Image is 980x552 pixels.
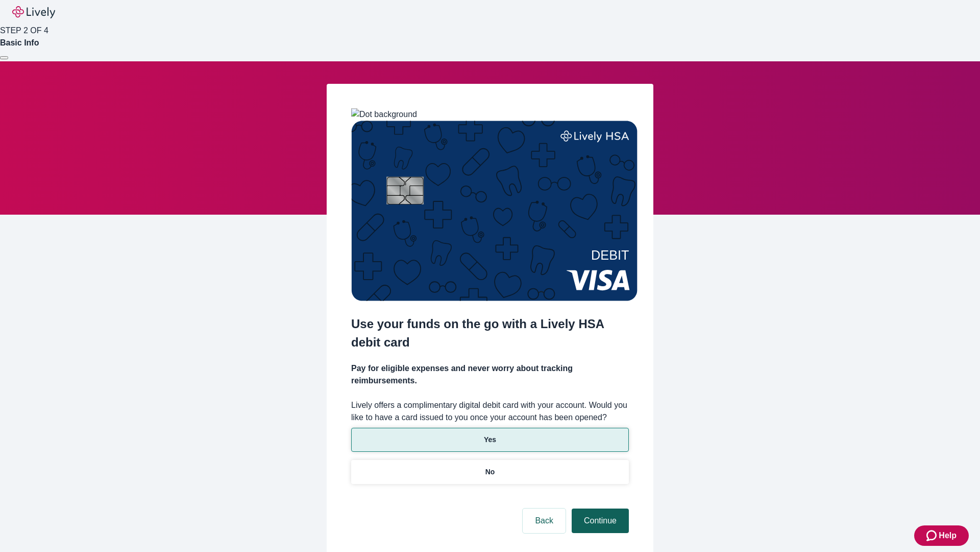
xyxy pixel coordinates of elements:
[523,509,566,533] button: Back
[351,121,638,301] img: Debit card
[351,428,629,452] button: Yes
[351,362,629,387] h4: Pay for eligible expenses and never worry about tracking reimbursements.
[572,509,629,533] button: Continue
[485,467,495,477] p: No
[914,525,969,546] button: Zendesk support iconHelp
[351,460,629,484] button: No
[926,530,939,542] svg: Zendesk support icon
[12,6,55,18] img: Lively
[484,434,496,445] p: Yes
[939,530,957,542] span: Help
[351,399,629,424] label: Lively offers a complimentary digital debit card with your account. Would you like to have a card...
[351,108,417,121] img: Dot background
[351,315,629,352] h2: Use your funds on the go with a Lively HSA debit card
